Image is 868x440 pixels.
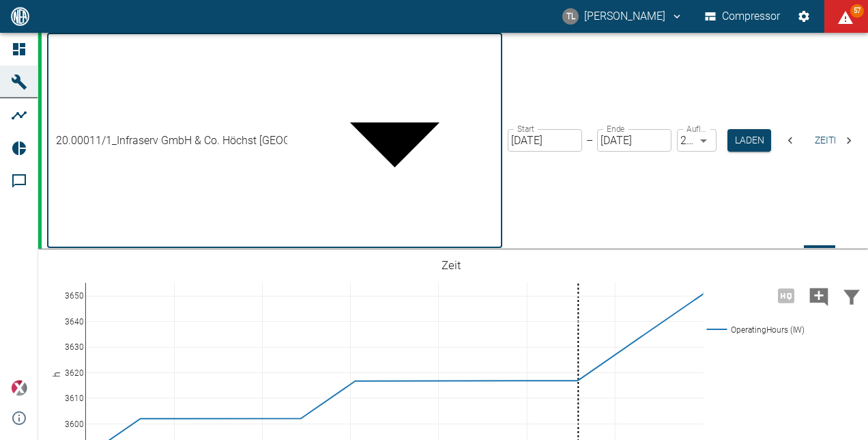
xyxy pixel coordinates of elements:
[792,4,816,29] button: Einstellungen
[770,288,802,301] span: Hohe Auflösung nur für Zeiträume von <3 Tagen verfügbar
[686,123,710,135] label: Auflösung
[10,7,31,25] img: logo
[802,278,835,314] button: Kommentar hinzufügen
[607,123,624,135] label: Ende
[11,380,27,396] img: Xplore Logo
[560,4,685,29] button: thomas.lueder@neuman-esser.com
[508,129,582,152] input: DD.MM.YYYY
[727,129,771,152] button: Laden
[597,129,671,152] input: DD.MM.YYYY
[56,133,464,148] span: 20.00011/1_Infraserv GmbH & Co. Höchst [GEOGRAPHIC_DATA] (DE)_002-2000011/1
[517,123,534,135] label: Start
[677,129,717,152] div: 2 Minuten
[850,4,864,18] span: 57
[702,4,783,29] button: Compressor
[835,278,868,314] button: Daten filtern
[562,8,579,25] div: TL
[586,133,593,148] p: –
